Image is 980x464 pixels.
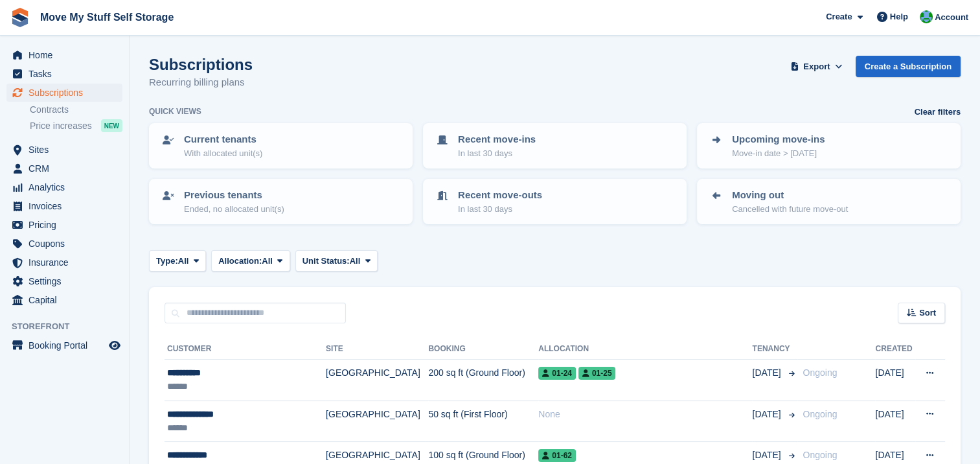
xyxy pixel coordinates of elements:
[698,180,959,223] a: Moving out Cancelled with future move-out
[184,147,262,160] p: With allocated unit(s)
[6,141,122,159] a: menu
[12,320,129,333] span: Storefront
[350,255,361,268] span: All
[35,6,179,28] a: Move My Stuff Self Storage
[424,180,685,223] a: Recent move-outs In last 30 days
[6,272,122,290] a: menu
[914,106,961,119] a: Clear filters
[184,188,284,203] p: Previous tenants
[788,56,845,77] button: Export
[28,65,106,83] span: Tasks
[803,450,837,460] span: Ongoing
[28,197,106,215] span: Invoices
[698,124,959,167] a: Upcoming move-ins Move-in date > [DATE]
[6,178,122,196] a: menu
[6,291,122,309] a: menu
[295,250,378,272] button: Unit Status: All
[107,338,122,353] a: Preview store
[302,255,350,268] span: Unit Status:
[10,8,30,27] img: stora-icon-8386f47178a22dfd0bd8f6a31ec36ba5ce8667c1dd55bd0f319d3a0aa187defe.svg
[6,216,122,234] a: menu
[149,106,201,117] h6: Quick views
[149,75,253,90] p: Recurring billing plans
[538,367,576,380] span: 01-24
[578,367,616,380] span: 01-25
[458,203,542,216] p: In last 30 days
[6,84,122,102] a: menu
[875,360,915,401] td: [DATE]
[28,253,106,272] span: Insurance
[326,400,428,442] td: [GEOGRAPHIC_DATA]
[149,56,253,73] h1: Subscriptions
[28,46,106,64] span: Home
[538,449,576,462] span: 01-62
[6,159,122,178] a: menu
[458,147,536,160] p: In last 30 days
[30,120,92,132] span: Price increases
[28,216,106,234] span: Pricing
[732,147,825,160] p: Move-in date > [DATE]
[28,84,106,102] span: Subscriptions
[538,408,752,421] div: None
[28,291,106,309] span: Capital
[149,250,206,272] button: Type: All
[30,119,122,133] a: Price increases NEW
[935,11,968,24] span: Account
[875,339,915,360] th: Created
[156,255,178,268] span: Type:
[211,250,290,272] button: Allocation: All
[150,180,411,223] a: Previous tenants Ended, no allocated unit(s)
[803,367,837,378] span: Ongoing
[856,56,961,77] a: Create a Subscription
[538,339,752,360] th: Allocation
[890,10,908,23] span: Help
[875,400,915,442] td: [DATE]
[428,339,538,360] th: Booking
[184,203,284,216] p: Ended, no allocated unit(s)
[6,65,122,83] a: menu
[458,132,536,147] p: Recent move-ins
[803,60,830,73] span: Export
[165,339,326,360] th: Customer
[826,10,852,23] span: Create
[28,272,106,290] span: Settings
[28,336,106,354] span: Booking Portal
[424,124,685,167] a: Recent move-ins In last 30 days
[184,132,262,147] p: Current tenants
[752,339,797,360] th: Tenancy
[458,188,542,203] p: Recent move-outs
[919,307,936,319] span: Sort
[428,360,538,401] td: 200 sq ft (Ground Floor)
[752,408,783,421] span: [DATE]
[218,255,262,268] span: Allocation:
[732,132,825,147] p: Upcoming move-ins
[752,448,783,462] span: [DATE]
[101,119,122,132] div: NEW
[732,188,848,203] p: Moving out
[428,400,538,442] td: 50 sq ft (First Floor)
[28,235,106,253] span: Coupons
[150,124,411,167] a: Current tenants With allocated unit(s)
[178,255,189,268] span: All
[262,255,273,268] span: All
[6,253,122,272] a: menu
[28,178,106,196] span: Analytics
[920,10,933,23] img: Dan
[30,104,122,116] a: Contracts
[28,141,106,159] span: Sites
[6,197,122,215] a: menu
[752,366,783,380] span: [DATE]
[803,409,837,419] span: Ongoing
[28,159,106,178] span: CRM
[6,235,122,253] a: menu
[326,339,428,360] th: Site
[6,336,122,354] a: menu
[6,46,122,64] a: menu
[326,360,428,401] td: [GEOGRAPHIC_DATA]
[732,203,848,216] p: Cancelled with future move-out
